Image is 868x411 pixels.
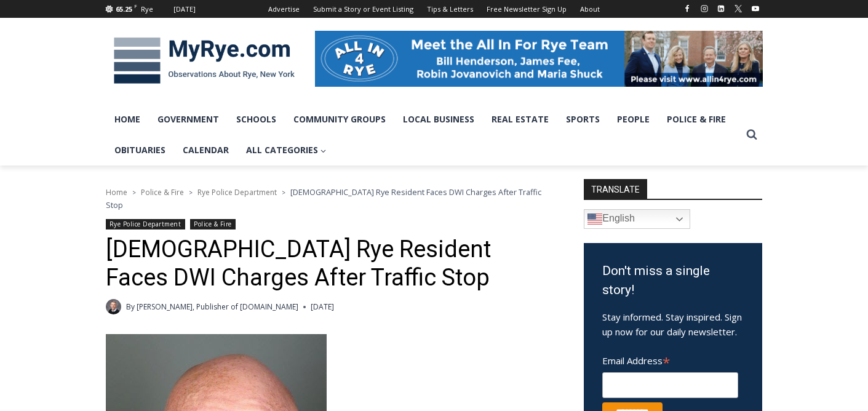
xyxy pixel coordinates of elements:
a: Obituaries [106,135,174,166]
a: Home [106,104,149,135]
a: Real Estate [483,104,557,135]
a: All Categories [237,135,335,166]
a: English [584,209,690,229]
a: Government [149,104,228,135]
div: [DATE] [173,4,196,15]
a: Facebook [680,1,695,16]
span: [DEMOGRAPHIC_DATA] Rye Resident Faces DWI Charges After Traffic Stop [106,186,541,210]
div: Rye [141,4,153,15]
span: 65.25 [116,4,132,14]
a: Schools [228,104,285,135]
a: Community Groups [285,104,394,135]
a: People [608,104,658,135]
a: Instagram [697,1,712,16]
a: YouTube [748,1,763,16]
nav: Breadcrumbs [106,186,552,211]
span: > [132,188,136,197]
span: F [134,2,137,9]
nav: Primary Navigation [106,104,741,166]
span: All Categories [246,143,327,157]
a: Local Business [394,104,483,135]
a: Police & Fire [190,219,236,229]
time: [DATE] [311,301,334,313]
span: > [189,188,193,197]
button: View Search Form [741,124,763,146]
a: Sports [557,104,608,135]
p: Stay informed. Stay inspired. Sign up now for our daily newsletter. [602,309,744,339]
a: Rye Police Department [106,219,185,229]
span: > [282,188,285,197]
a: Calendar [174,135,237,166]
h1: [DEMOGRAPHIC_DATA] Rye Resident Faces DWI Charges After Traffic Stop [106,236,552,292]
img: MyRye.com [106,29,303,93]
strong: TRANSLATE [584,179,647,199]
img: en [587,212,602,226]
a: Linkedin [714,1,728,16]
a: X [731,1,746,16]
h3: Don't miss a single story! [602,261,744,300]
span: By [126,301,135,313]
a: Rye Police Department [197,187,277,198]
a: [PERSON_NAME], Publisher of [DOMAIN_NAME] [137,301,298,312]
a: Police & Fire [658,104,735,135]
img: All in for Rye [315,31,763,86]
a: Author image [106,299,121,314]
a: Police & Fire [141,187,184,198]
a: Home [106,187,127,198]
label: Email Address [602,348,738,370]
